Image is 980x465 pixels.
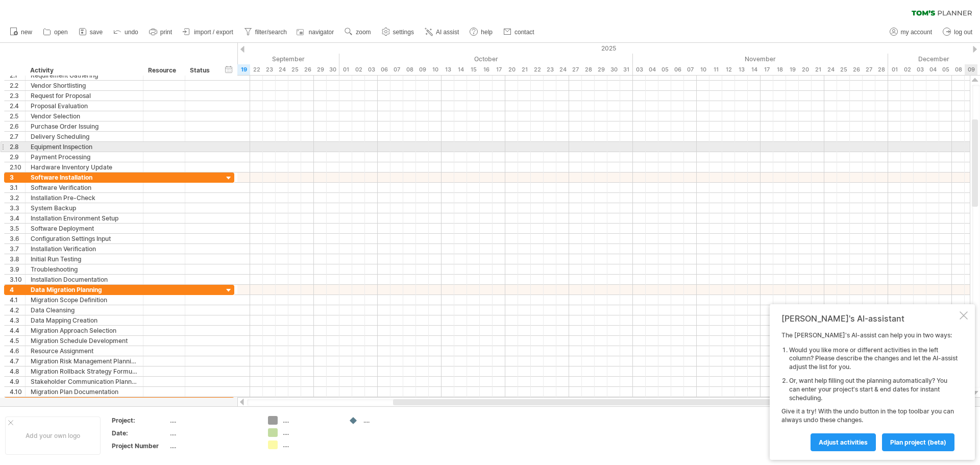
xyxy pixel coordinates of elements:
div: 2.2 [10,81,25,90]
div: Installation Documentation [31,275,138,284]
span: open [54,29,68,36]
span: new [21,29,32,36]
a: open [40,26,71,39]
div: 2.5 [10,111,25,121]
div: Friday, 31 October 2025 [620,64,633,75]
div: Thursday, 20 November 2025 [799,64,812,75]
div: 3.4 [10,213,25,223]
div: 4.10 [10,387,25,397]
div: Tuesday, 2 December 2025 [901,64,914,75]
span: settings [393,29,414,36]
div: October 2025 [339,54,633,64]
div: Tuesday, 30 September 2025 [327,64,339,75]
div: Tuesday, 14 October 2025 [454,64,467,75]
div: Friday, 24 October 2025 [556,64,569,75]
span: help [481,29,493,36]
div: Wednesday, 15 October 2025 [467,64,480,75]
div: Migration Plan Documentation [31,387,138,397]
div: Vendor Selection [31,111,138,121]
div: Migration Schedule Development [31,336,138,346]
div: 2.10 [10,162,25,172]
div: 4.1 [10,295,25,305]
span: plan project (beta) [890,438,946,446]
div: Wednesday, 19 November 2025 [786,64,799,75]
a: log out [940,26,975,39]
div: 3.3 [10,203,25,213]
div: Software Installation [31,173,138,182]
div: Monday, 27 October 2025 [569,64,582,75]
div: Friday, 3 October 2025 [365,64,378,75]
div: 4.2 [10,305,25,315]
span: log out [954,29,972,36]
div: Data Mapping Creation [31,315,138,325]
a: settings [379,26,417,39]
div: Date: [112,429,168,437]
div: Request for Proposal [31,91,138,101]
a: help [467,26,496,39]
div: 3.6 [10,234,25,243]
div: Wednesday, 26 November 2025 [850,64,863,75]
div: Software Deployment [31,224,138,233]
span: my account [901,29,932,36]
div: Monday, 17 November 2025 [761,64,773,75]
div: Thursday, 4 December 2025 [926,64,939,75]
div: [PERSON_NAME]'s AI-assistant [781,313,958,324]
div: 4.4 [10,326,25,335]
li: Would you like more or different activities in the left column? Please describe the changes and l... [789,346,958,372]
div: Tuesday, 25 November 2025 [837,64,850,75]
span: AI assist [436,29,459,36]
div: 2.8 [10,142,25,152]
div: Tuesday, 18 November 2025 [773,64,786,75]
a: plan project (beta) [882,433,954,451]
div: Proposal Evaluation [31,101,138,111]
div: Status [190,65,212,76]
div: Resource [148,65,179,76]
div: Thursday, 25 September 2025 [288,64,301,75]
div: Thursday, 27 November 2025 [863,64,875,75]
div: 4.5 [10,336,25,346]
div: Installation Environment Setup [31,213,138,223]
div: Software Verification [31,183,138,192]
a: zoom [342,26,374,39]
div: .... [170,416,256,425]
div: Tuesday, 7 October 2025 [390,64,403,75]
div: Thursday, 6 November 2025 [671,64,684,75]
div: Thursday, 9 October 2025 [416,64,429,75]
div: Thursday, 30 October 2025 [607,64,620,75]
div: Friday, 19 September 2025 [237,64,250,75]
span: zoom [356,29,371,36]
div: Resource Assignment [31,346,138,356]
div: Payment Processing [31,152,138,162]
div: 2.7 [10,132,25,141]
div: Tuesday, 9 December 2025 [965,64,977,75]
div: Tuesday, 23 September 2025 [263,64,276,75]
div: Migration Rollback Strategy Formulation [31,366,138,376]
div: Friday, 17 October 2025 [493,64,505,75]
div: Migration Approach Selection [31,326,138,335]
div: Friday, 7 November 2025 [684,64,697,75]
span: contact [514,29,534,36]
div: Monday, 13 October 2025 [442,64,454,75]
div: Project: [112,416,168,425]
div: Wednesday, 1 October 2025 [339,64,352,75]
div: The [PERSON_NAME]'s AI-assist can help you in two ways: Give it a try! With the undo button in th... [781,331,958,451]
div: .... [283,428,338,437]
a: my account [887,26,935,39]
div: Thursday, 13 November 2025 [735,64,748,75]
div: 2.6 [10,121,25,131]
span: save [90,29,103,36]
span: Adjust activities [819,438,868,446]
div: Purchase Order Issuing [31,121,138,131]
div: 3.7 [10,244,25,254]
a: print [146,26,175,39]
a: save [76,26,106,39]
a: contact [501,26,537,39]
div: System Backup [31,203,138,213]
div: Monday, 22 September 2025 [250,64,263,75]
div: Installation Verification [31,244,138,254]
span: undo [125,29,138,36]
div: 4.7 [10,356,25,366]
div: Configuration Settings Input [31,234,138,243]
div: Activity [30,65,137,76]
div: Monday, 24 November 2025 [824,64,837,75]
